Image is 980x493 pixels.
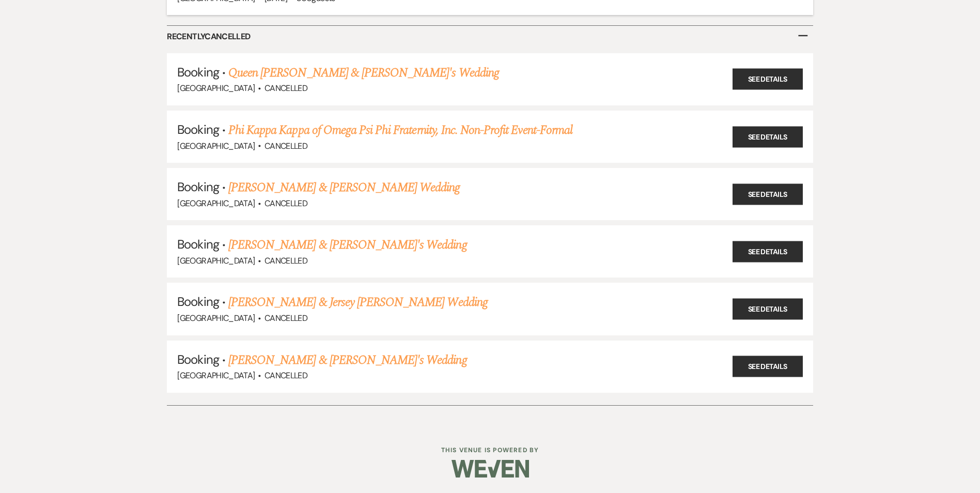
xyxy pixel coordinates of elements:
[265,313,307,323] span: Cancelled
[733,241,803,262] a: See Details
[265,255,307,266] span: Cancelled
[228,64,499,82] a: Queen [PERSON_NAME] & [PERSON_NAME]'s Wedding
[177,370,255,381] span: [GEOGRAPHIC_DATA]
[177,313,255,323] span: [GEOGRAPHIC_DATA]
[177,294,219,310] span: Booking
[228,293,488,312] a: [PERSON_NAME] & Jersey [PERSON_NAME] Wedding
[733,126,803,147] a: See Details
[177,351,219,367] span: Booking
[265,141,307,151] span: Cancelled
[733,183,803,205] a: See Details
[228,351,467,369] a: [PERSON_NAME] & [PERSON_NAME]'s Wedding
[177,179,219,195] span: Booking
[265,198,307,209] span: Cancelled
[228,236,467,254] a: [PERSON_NAME] & [PERSON_NAME]'s Wedding
[177,64,219,80] span: Booking
[733,356,803,377] a: See Details
[177,141,255,151] span: [GEOGRAPHIC_DATA]
[177,121,219,137] span: Booking
[177,255,255,266] span: [GEOGRAPHIC_DATA]
[265,370,307,381] span: Cancelled
[177,83,255,94] span: [GEOGRAPHIC_DATA]
[167,26,813,48] h6: Recently Cancelled
[452,451,529,487] img: Weven Logo
[797,23,808,47] span: –
[265,83,307,94] span: Cancelled
[177,236,219,252] span: Booking
[177,198,255,209] span: [GEOGRAPHIC_DATA]
[733,299,803,320] a: See Details
[228,178,460,197] a: [PERSON_NAME] & [PERSON_NAME] Wedding
[228,121,572,140] a: Phi Kappa Kappa of Omega Psi Phi Fraternity, Inc. Non-Profit Event-Formal
[733,69,803,90] a: See Details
